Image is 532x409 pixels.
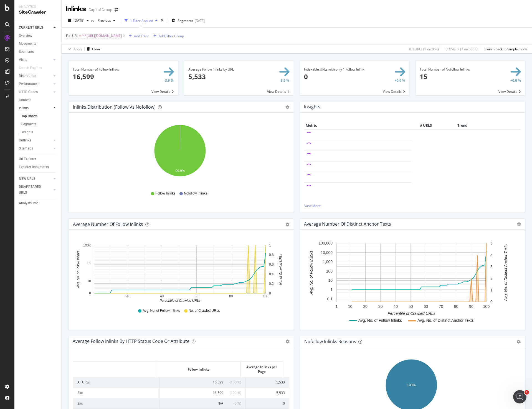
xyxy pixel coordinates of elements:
[525,390,529,395] span: 1
[407,383,416,387] text: 100%
[269,253,274,257] text: 0.8
[19,33,32,39] div: Overview
[73,121,287,186] div: A chart.
[285,105,289,109] div: gear
[21,121,36,127] div: Segments
[155,191,175,196] span: Follow Inlinks
[73,239,287,303] div: A chart.
[21,129,33,135] div: Insights
[175,169,185,173] text: 99.9%
[246,387,289,398] td: 5,533
[115,8,118,12] div: arrow-right-arrow-left
[328,278,333,283] text: 10
[83,243,91,247] text: 100K
[358,318,402,323] text: Avg. No. of Follow Inlinks
[19,164,57,170] a: Explorer Bookmarks
[409,47,439,51] div: 0 % URLs ( 3 on 85K )
[74,18,84,23] span: 2025 Aug. 22nd
[73,104,156,110] div: Inlinks Distribution (Follow vs Nofollow)
[19,89,38,95] div: HTTP Codes
[19,65,47,71] a: Search Engines
[87,261,91,265] text: 1K
[213,390,223,395] span: 16,599
[348,304,353,309] text: 10
[92,47,100,51] div: Clear
[19,49,57,55] a: Segments
[160,294,164,298] text: 40
[169,16,207,25] button: Segments[DATE]
[490,300,493,304] text: 0
[229,294,233,298] text: 80
[490,265,493,269] text: 3
[79,33,81,38] span: =
[225,401,241,406] span: ( 0 % )
[309,251,313,295] text: Avg. No. of Follow Inlinks
[178,18,193,23] span: Segments
[304,339,356,344] div: Nofollow Inlinks Reasons
[122,16,160,25] button: 1 Filter Applied
[87,279,91,283] text: 10
[279,254,283,285] text: No. of Crawled URLs
[19,89,52,95] a: HTTP Codes
[363,304,368,309] text: 20
[19,146,52,151] a: Sitemaps
[19,4,57,9] div: Analytics
[304,220,391,228] h4: Average Number of Distinct Anchor Texts
[125,294,129,298] text: 20
[19,164,49,170] div: Explorer Bookmarks
[19,105,52,111] a: Inlinks
[134,34,149,38] div: Add Filter
[19,184,47,196] div: DISAPPEARED URLS
[19,146,33,151] div: Sitemaps
[327,297,333,301] text: 0.1
[19,81,52,87] a: Performance
[19,73,36,79] div: Distribution
[89,291,91,295] text: 0
[330,288,333,292] text: 1
[19,65,42,71] div: Search Engines
[73,221,143,227] div: Average Number of Follow Inlinks
[19,156,36,162] div: Url Explorer
[246,398,289,408] td: 0
[269,282,274,286] text: 0.2
[19,41,57,47] a: Movements
[95,16,118,25] button: Previous
[483,304,490,309] text: 100
[304,121,411,130] th: Metric
[19,57,27,63] div: Visits
[82,32,122,40] span: ^.*[URL][DOMAIN_NAME]
[19,41,36,47] div: Movements
[503,245,508,301] text: Avg. No. of Distinct Anchor Texts
[241,362,283,377] th: Average Inlinks per Page
[19,97,57,103] a: Content
[19,138,52,143] a: Outlinks
[433,121,492,130] th: Trend
[195,18,205,23] div: [DATE]
[21,113,37,119] div: Top Charts
[321,250,333,255] text: 10,000
[304,103,320,111] h4: Insights
[19,176,35,182] div: NEW URLS
[304,203,521,208] a: View More
[417,318,474,323] text: Avg. No. of Distinct Anchor Texts
[490,288,493,292] text: 1
[213,380,223,385] span: 16,599
[160,18,164,23] div: times
[285,223,289,226] div: gear
[269,243,271,247] text: 1
[66,4,86,14] div: Inlinks
[336,304,338,309] text: 1
[73,338,189,345] h4: Average Follow Inlinks by HTTP Status Code or Attribute
[74,47,82,51] div: Apply
[286,340,290,343] i: Options
[66,44,82,53] button: Apply
[159,299,200,303] text: Percentile of Crawled URLs
[19,25,52,31] a: CURRENT URLS
[469,304,473,309] text: 90
[485,47,528,51] div: Switch back to Simple mode
[73,387,159,398] td: 2xx
[157,362,241,377] th: Follow Inlinks
[88,7,112,13] div: Capital Group
[19,138,31,143] div: Outlinks
[66,16,91,25] button: [DATE]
